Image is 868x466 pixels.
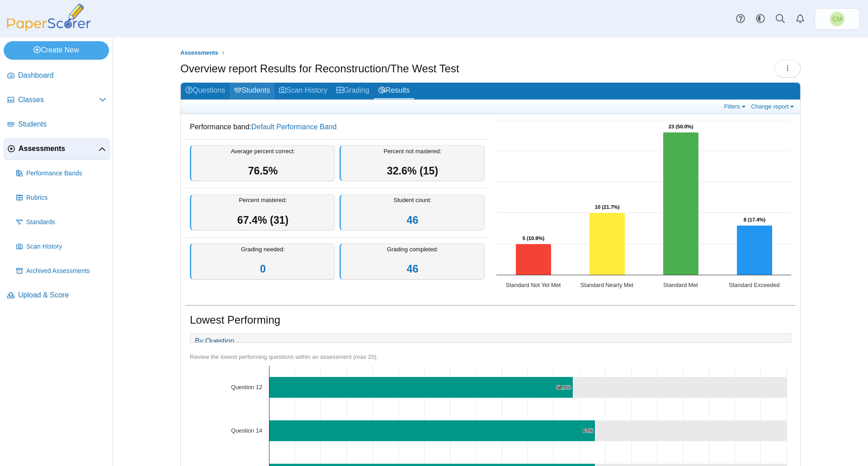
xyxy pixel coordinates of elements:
[4,25,94,33] a: PaperScorer
[4,138,110,160] a: Assessments
[190,194,335,231] div: Percent mastered:
[669,124,693,129] text: 23 (50.0%)
[13,236,110,258] a: Scan History
[230,83,274,99] a: Students
[18,95,99,105] span: Classes
[595,420,787,441] path: Question 14, 37. .
[237,214,288,226] span: 67.4% (31)
[583,428,593,433] text: 63%
[815,8,860,30] a: Christine Munzer
[185,115,489,139] dd: Performance band:
[492,115,796,296] div: Chart. Highcharts interactive chart.
[19,144,99,154] span: Assessments
[251,123,337,131] a: Default Performance Band
[260,263,266,275] a: 0
[744,217,766,222] text: 8 (17.4%)
[13,260,110,282] a: Archived Assessments
[663,132,699,275] path: Standard Met, 23. Overall Assessment Performance.
[516,244,552,275] path: Standard Not Yet Met, 5. Overall Assessment Performance.
[18,119,106,129] span: Students
[557,385,571,390] text: 58.7%
[26,193,106,202] span: Rubrics
[506,282,561,288] text: Standard Not Yet Met
[407,214,419,226] a: 46
[830,12,844,26] span: Christine Munzer
[231,384,262,391] text: Question 12
[523,235,545,241] text: 5 (10.9%)
[790,9,810,29] a: Alerts
[729,282,779,288] text: Standard Exceeded
[340,243,485,280] div: Grading completed:
[190,145,335,182] div: Average percent correct:
[374,83,414,99] a: Results
[190,312,280,328] h1: Lowest Performing
[26,169,106,178] span: Performance Bands
[18,71,106,80] span: Dashboard
[749,103,798,110] a: Change report
[13,212,110,233] a: Standards
[178,47,221,59] a: Assessments
[26,242,106,251] span: Scan History
[340,145,485,182] div: Percent not mastered:
[180,61,459,76] h1: Overview report Results for Reconstruction/The West Test
[573,377,787,398] path: Question 12, 41.3. .
[13,163,110,184] a: Performance Bands
[4,89,110,111] a: Classes
[269,377,573,398] path: Question 12, 58.7%. % of Points Earned.
[13,187,110,209] a: Rubrics
[180,49,218,56] span: Assessments
[4,114,110,136] a: Students
[190,243,335,280] div: Grading needed:
[26,267,106,276] span: Archived Assessments
[231,427,262,434] text: Question 14
[387,165,438,177] span: 32.6% (15)
[274,83,332,99] a: Scan History
[18,290,106,300] span: Upload & Score
[190,353,791,361] div: Review the lowest performing questions within an assessment (max 20).
[4,285,110,306] a: Upload & Score
[4,41,109,59] a: Create New
[407,263,419,275] a: 46
[340,194,485,231] div: Student count:
[4,4,94,31] img: PaperScorer
[737,226,773,275] path: Standard Exceeded, 8. Overall Assessment Performance.
[722,103,750,110] a: Filters
[580,282,634,288] text: Standard Nearly Met
[269,420,595,441] path: Question 14, 63%. % of Points Earned.
[492,115,796,296] svg: Interactive chart
[663,282,698,288] text: Standard Met
[595,204,620,210] text: 10 (21.7%)
[4,65,110,87] a: Dashboard
[832,16,842,22] span: Christine Munzer
[332,83,374,99] a: Grading
[190,334,239,349] a: By Question
[590,213,625,275] path: Standard Nearly Met, 10. Overall Assessment Performance.
[181,83,230,99] a: Questions
[248,165,278,177] span: 76.5%
[26,218,106,227] span: Standards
